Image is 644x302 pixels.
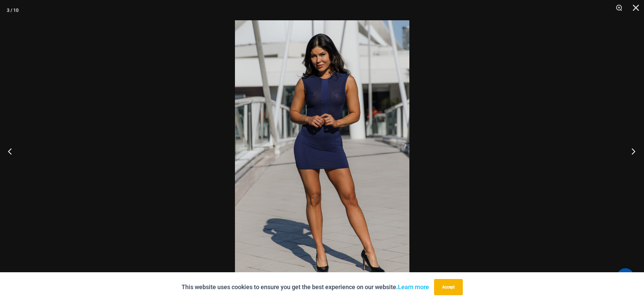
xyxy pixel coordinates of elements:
p: This website uses cookies to ensure you get the best experience on our website. [182,282,429,292]
button: Next [619,134,644,168]
img: Desire Me Navy 5192 Dress 05 [235,20,409,282]
a: Learn more [398,283,429,291]
button: Accept [434,279,463,295]
div: 3 / 10 [7,5,19,15]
